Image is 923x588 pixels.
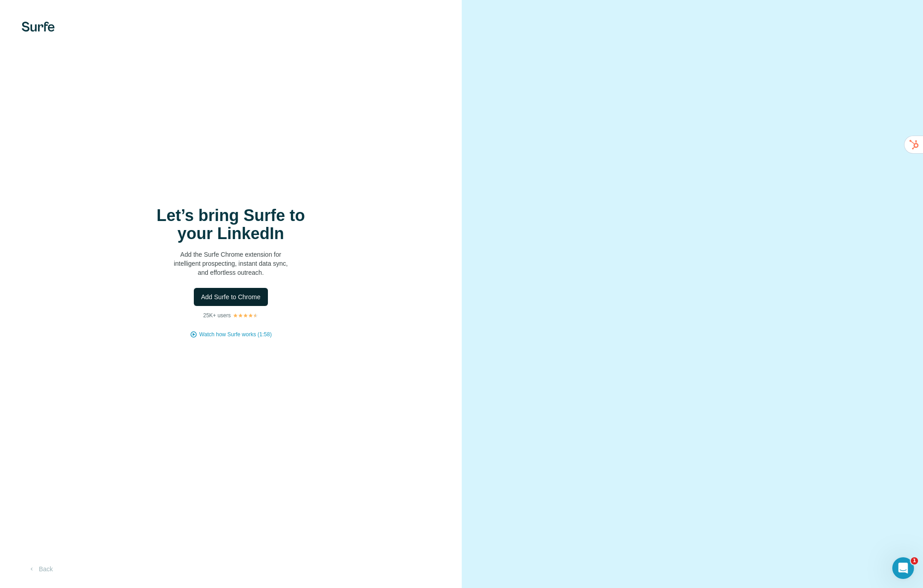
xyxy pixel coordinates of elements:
[233,313,258,318] img: Rating Stars
[22,22,55,32] img: Surfe's logo
[141,207,321,243] h1: Let’s bring Surfe to your LinkedIn
[141,250,321,277] p: Add the Surfe Chrome extension for intelligent prospecting, instant data sync, and effortless out...
[201,292,261,301] span: Add Surfe to Chrome
[22,561,59,577] button: Back
[911,557,918,564] span: 1
[194,288,268,306] button: Add Surfe to Chrome
[199,330,272,339] button: Watch how Surfe works (1:58)
[203,311,231,320] p: 25K+ users
[892,557,914,579] iframe: Intercom live chat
